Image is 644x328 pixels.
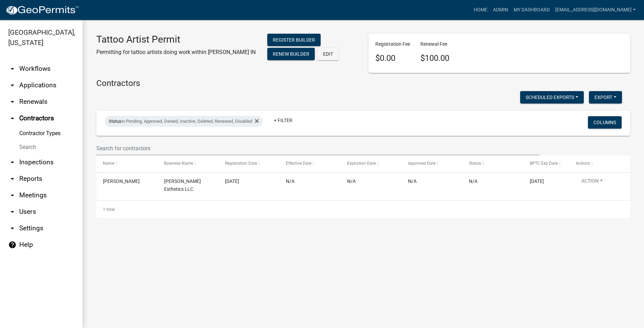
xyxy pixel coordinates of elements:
[511,3,552,17] a: My Dashboard
[520,91,584,103] button: Scheduled Exports
[408,161,436,166] span: Approved Date
[96,201,630,218] div: 1 total
[462,155,523,172] datatable-header-cell: Status
[576,177,608,187] button: Action
[267,34,321,46] button: Register Builder
[401,155,462,172] datatable-header-cell: Approved Date
[576,161,590,166] span: Actions
[225,178,239,184] span: 08/12/2025
[109,119,121,124] span: Status
[96,34,256,45] h3: Tattoo Artist Permit
[469,161,481,166] span: Status
[286,178,294,184] span: N/A
[347,178,356,184] span: N/A
[103,161,114,166] span: Name
[552,3,638,17] a: [EMAIL_ADDRESS][DOMAIN_NAME]
[8,224,17,232] i: arrow_drop_down
[105,116,263,127] div: in Pending, Approved, Denied, Inactive, Deleted, Renewed, Disabled
[8,81,17,89] i: arrow_drop_down
[286,161,311,166] span: Effective Date
[420,41,449,48] p: Renewal Fee
[8,241,17,249] i: help
[420,53,449,63] h4: $100.00
[279,155,340,172] datatable-header-cell: Effective Date
[8,65,17,73] i: arrow_drop_down
[589,91,622,103] button: Export
[96,155,157,172] datatable-header-cell: Name
[469,178,477,184] span: N/A
[96,141,539,155] input: Search for contractors
[96,48,256,56] p: Permitting for tattoo artists doing work within [PERSON_NAME] IN
[318,48,339,60] button: Edit
[8,114,17,122] i: arrow_drop_up
[375,53,410,63] h4: $0.00
[225,161,257,166] span: Registration Date
[8,191,17,199] i: arrow_drop_down
[8,208,17,216] i: arrow_drop_down
[8,158,17,166] i: arrow_drop_down
[267,48,315,60] button: Renew Builder
[569,155,630,172] datatable-header-cell: Actions
[471,3,490,17] a: Home
[408,178,417,184] span: N/A
[157,155,218,172] datatable-header-cell: Business Name
[164,161,193,166] span: Business Name
[164,178,201,192] span: Stephanie Gingerich Esthetics LLC
[375,41,410,48] p: Registration Fee
[490,3,511,17] a: Admin
[8,175,17,183] i: arrow_drop_down
[588,116,622,129] button: Columns
[218,155,279,172] datatable-header-cell: Registration Date
[8,98,17,106] i: arrow_drop_down
[103,178,140,184] span: Stephanie Gingerich
[340,155,401,172] datatable-header-cell: Expiration Date
[530,161,558,166] span: BPTC Exp Date
[530,178,544,184] span: 09/03/2025
[347,161,376,166] span: Expiration Date
[523,155,569,172] datatable-header-cell: BPTC Exp Date
[96,78,630,88] h4: Contractors
[268,114,298,127] a: + Filter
